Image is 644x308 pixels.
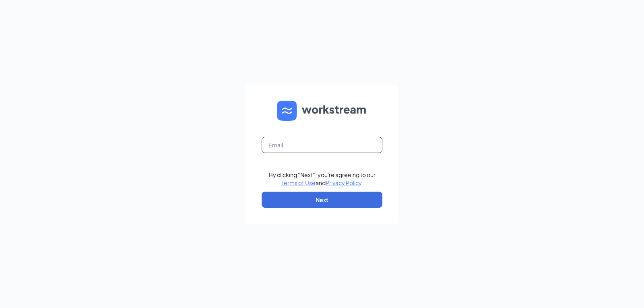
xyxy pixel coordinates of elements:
div: By clicking "Next", you're agreeing to our and . [269,171,376,187]
a: Terms of Use [281,179,316,186]
img: WS logo and Workstream text [277,101,367,121]
a: Privacy Policy [326,179,361,186]
input: Email [262,137,382,153]
button: Next [262,192,382,208]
